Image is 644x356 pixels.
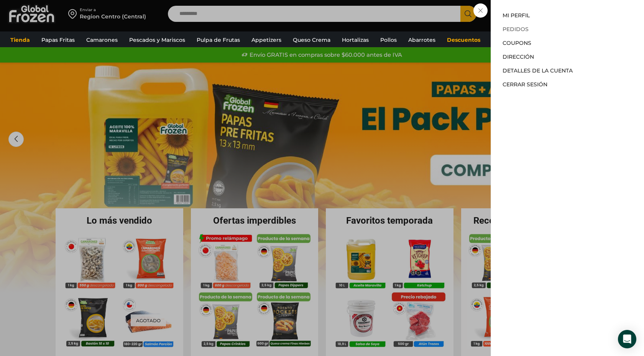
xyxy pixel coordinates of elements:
[503,40,531,46] a: Coupons
[125,33,189,47] a: Pescados y Mariscos
[443,33,484,47] a: Descuentos
[503,26,529,33] a: Pedidos
[503,67,573,74] a: Detalles de la cuenta
[503,81,547,88] a: Cerrar sesión
[38,33,79,47] a: Papas Fritas
[404,33,439,47] a: Abarrotes
[82,33,122,47] a: Camarones
[7,33,34,47] a: Tienda
[338,33,373,47] a: Hortalizas
[503,12,530,19] a: Mi perfil
[503,53,534,60] a: Dirección
[248,33,285,47] a: Appetizers
[618,330,636,348] div: Open Intercom Messenger
[376,33,401,47] a: Pollos
[193,33,244,47] a: Pulpa de Frutas
[289,33,334,47] a: Queso Crema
